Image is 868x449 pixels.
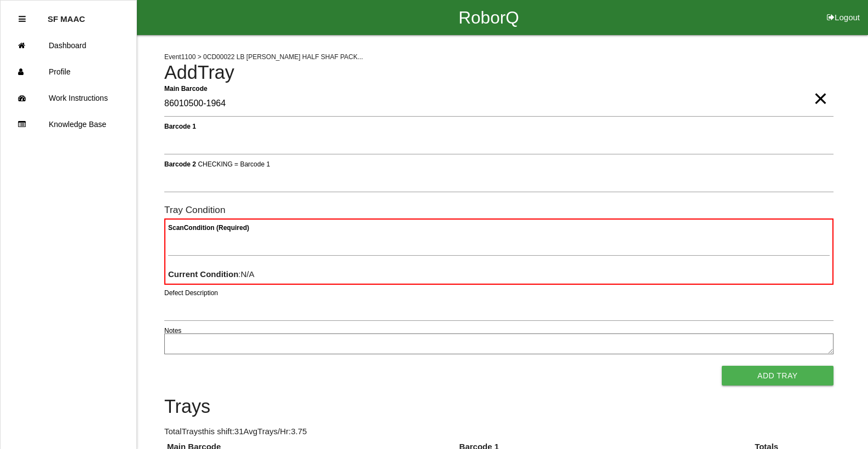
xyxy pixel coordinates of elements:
b: Current Condition [168,269,238,279]
a: Work Instructions [1,85,136,111]
span: Event 1100 > 0CD00022 LB [PERSON_NAME] HALF SHAF PACK... [164,53,363,61]
button: Add Tray [722,366,833,385]
a: Dashboard [1,32,136,59]
input: Required [164,91,833,117]
span: : N/A [168,269,255,279]
h4: Add Tray [164,62,833,83]
div: Close [19,6,26,32]
h6: Tray Condition [164,205,833,215]
a: Profile [1,59,136,85]
span: CHECKING = Barcode 1 [198,160,270,168]
b: Main Barcode [164,84,208,92]
h4: Trays [164,396,833,417]
label: Notes [164,326,181,336]
span: Clear Input [813,77,827,99]
b: Scan Condition (Required) [168,224,249,232]
b: Barcode 2 [164,160,196,168]
label: Defect Description [164,288,218,298]
b: Barcode 1 [164,122,196,130]
p: SF MAAC [48,6,85,24]
a: Knowledge Base [1,111,136,137]
p: Total Trays this shift: 31 Avg Trays /Hr: 3.75 [164,425,833,438]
